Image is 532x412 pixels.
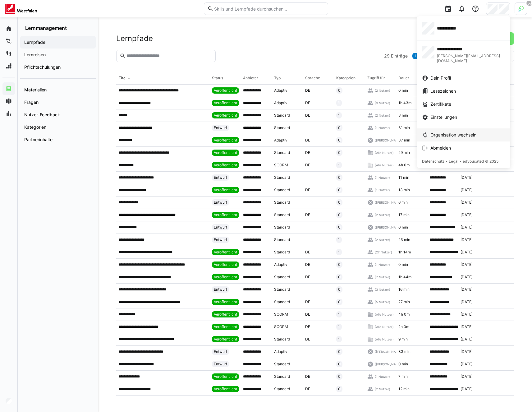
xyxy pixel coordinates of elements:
[430,101,451,107] span: Zertifikate
[463,159,498,164] span: edyoucated © 2025
[446,159,447,164] span: •
[437,53,505,63] span: [PERSON_NAME][EMAIL_ADDRESS][DOMAIN_NAME]
[460,159,461,164] span: •
[430,114,457,120] span: Einstellungen
[430,132,476,138] span: Organisation wechseln
[422,159,444,164] span: Datenschutz
[449,159,458,164] span: Legal
[430,145,451,151] span: Abmelden
[430,88,456,94] span: Lesezeichen
[430,75,451,81] span: Dein Profil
